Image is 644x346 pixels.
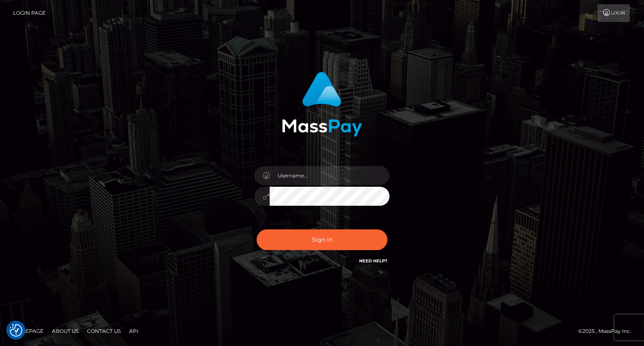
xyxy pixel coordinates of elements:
img: MassPay Login [282,72,362,136]
a: API [126,324,142,338]
button: Consent Preferences [10,324,22,337]
button: Sign in [257,229,387,250]
a: Login [598,4,630,22]
img: Revisit consent button [10,324,22,337]
div: © 2025 , MassPay Inc. [578,327,638,336]
a: Login Page [13,4,46,22]
a: Homepage [9,324,47,338]
a: Need Help? [359,258,387,264]
input: Username... [270,166,390,185]
a: Contact Us [84,324,124,338]
a: About Us [49,324,82,338]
